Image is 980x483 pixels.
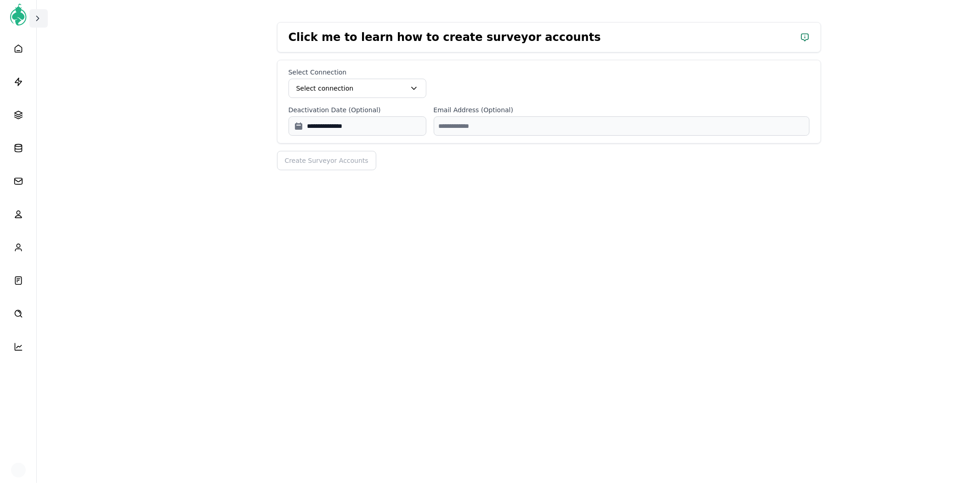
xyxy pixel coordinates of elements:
span: Click me to learn how to create surveyor accounts [289,30,601,45]
button: Create Surveyor Accounts [277,151,376,170]
button: Select connection [289,79,426,98]
span: Create Surveyor Accounts [285,156,368,165]
label: Select Connection [289,68,426,77]
img: AccessGenie Logo [7,4,29,26]
span: Select connection [296,84,406,93]
label: Email Address (Optional) [434,105,810,115]
label: Deactivation Date (Optional) [289,105,426,115]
